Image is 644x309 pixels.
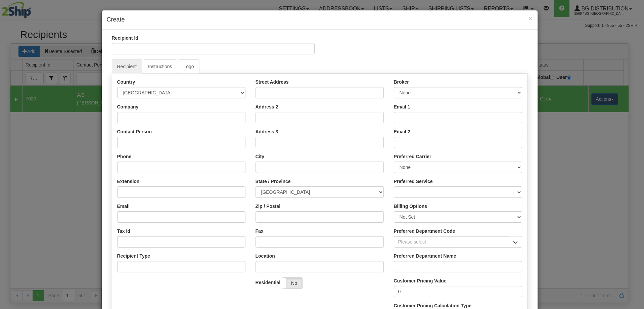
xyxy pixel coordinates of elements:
label: Email [117,203,130,210]
a: Instructions [143,59,178,74]
a: Recipient [112,59,142,74]
label: Preferred Department Name [394,253,456,259]
label: Address 3 [256,128,278,135]
label: Street Address [256,79,289,85]
label: Customer Pricing Value [394,277,447,284]
label: Address 2 [256,103,278,110]
label: Preferred Service [394,178,433,185]
label: State / Province [256,178,291,185]
label: Tax Id [117,228,130,234]
label: Phone [117,153,132,160]
label: Residential [256,279,281,286]
label: Recipient Id [112,35,138,41]
label: Location [256,253,275,259]
label: Contact Person [117,128,152,135]
label: Zip / Postal [256,203,281,210]
input: Please select [394,236,509,248]
label: Email 2 [394,128,410,135]
span: × [528,14,532,22]
a: Logo [178,59,199,74]
button: Close [528,15,532,22]
label: Broker [394,79,409,85]
label: Customer Pricing Calculation Type [394,302,472,309]
label: City [256,153,264,160]
label: No [282,278,302,289]
label: Fax [256,228,264,234]
label: Billing Options [394,203,427,210]
label: Recipient Type [117,253,150,259]
label: Preferred Department Code [394,228,455,234]
label: Extension [117,178,140,185]
label: Preferred Carrier [394,153,431,160]
h4: Create [107,15,533,24]
label: Company [117,103,139,110]
label: Country [117,79,135,85]
label: Email 1 [394,103,410,110]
